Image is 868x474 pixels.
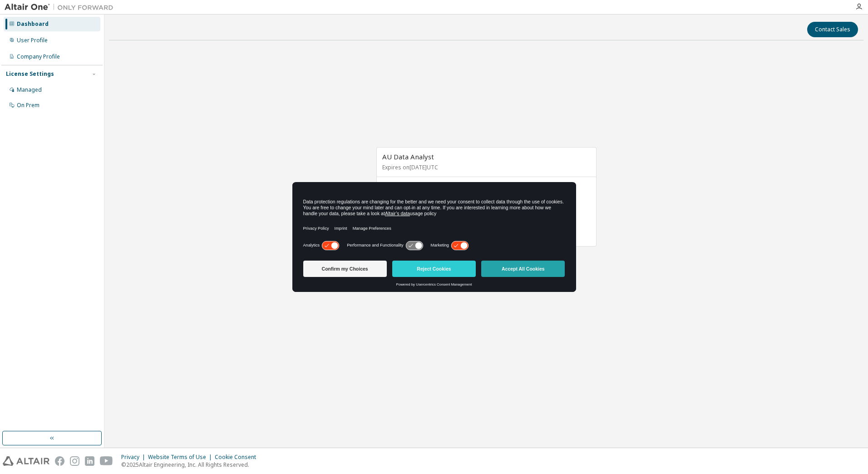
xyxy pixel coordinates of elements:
div: Privacy [121,454,148,461]
img: youtube.svg [100,456,113,466]
img: linkedin.svg [85,456,94,466]
img: Altair One [5,3,118,12]
img: instagram.svg [70,456,79,466]
div: Managed [17,86,42,94]
div: Cookie Consent [215,454,261,461]
p: © 2025 Altair Engineering, Inc. All Rights Reserved. [121,461,261,469]
button: Contact Sales [807,22,858,37]
img: facebook.svg [55,456,64,466]
div: License Settings [6,70,54,78]
img: altair_logo.svg [3,456,49,466]
p: Expires on [DATE] UTC [382,163,588,171]
div: On Prem [17,102,39,109]
div: Website Terms of Use [148,454,215,461]
div: User Profile [17,37,48,44]
div: Company Profile [17,53,60,60]
span: AU Data Analyst [382,152,434,161]
div: Dashboard [17,20,49,28]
